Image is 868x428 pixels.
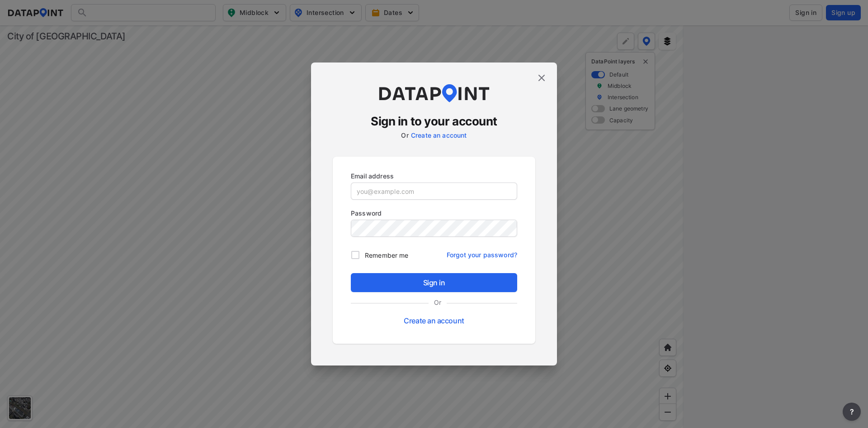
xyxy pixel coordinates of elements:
button: Sign in [351,273,517,292]
span: Sign in [358,277,510,288]
p: Email address [351,171,517,181]
a: Forgot your password? [447,245,517,260]
p: Password [351,208,517,218]
a: Create an account [411,131,467,139]
span: Remember me [365,250,408,260]
input: you@example.com [351,183,517,199]
label: Or [401,131,408,139]
img: dataPointLogo.9353c09d.svg [377,84,491,102]
label: Or [429,298,447,307]
img: close.efbf2170.svg [536,72,547,83]
button: more [843,403,861,421]
a: Create an account [404,316,464,325]
span: ? [848,406,855,417]
h3: Sign in to your account [333,113,535,130]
